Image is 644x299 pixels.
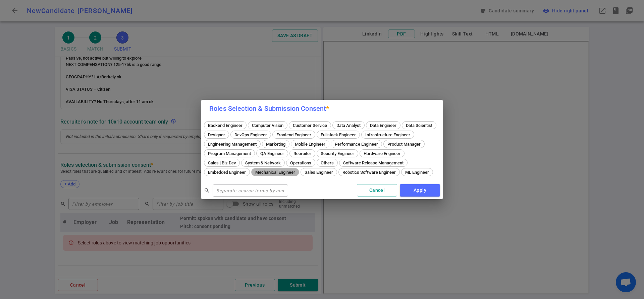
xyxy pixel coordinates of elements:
span: QA Engineer [258,151,286,156]
span: Engineering Management [206,142,259,147]
span: Embedded Engineer [206,170,248,175]
span: Performance Engineer [332,142,380,147]
span: Fullstack Engineer [318,132,358,137]
span: Hardware Engineer [361,151,403,156]
span: Customer Service [290,123,329,128]
span: Operations [288,160,314,165]
button: Cancel [357,184,397,197]
span: Product Manager [385,142,423,147]
span: ML Engineer [403,170,431,175]
span: Backend Engineer [206,123,245,128]
span: Software Release Management [341,160,406,165]
span: Sales | Biz Dev [206,160,238,165]
span: Frontend Engineer [274,132,314,137]
button: Apply [400,184,440,197]
span: Robotics Software Engineer [340,170,398,175]
span: Designer [206,132,227,137]
span: Others [318,160,336,165]
span: Mechanical Engineer [253,170,298,175]
span: Data Engineer [368,123,399,128]
span: Sales Engineer [302,170,335,175]
span: Data Analyst [334,123,363,128]
span: Security Engineer [318,151,357,156]
input: Separate search terms by comma or space [213,185,288,196]
span: Data Scientist [404,123,435,128]
span: Recruiter [291,151,314,156]
span: Computer Vision [250,123,286,128]
span: Mobile Engineer [292,142,328,147]
span: Marketing [264,142,288,147]
span: Program Management [206,151,253,156]
span: DevOps Engineer [232,132,269,137]
span: search [204,188,210,194]
span: Infrastructure Engineer [363,132,413,137]
label: Roles Selection & Submission Consent [209,104,329,113]
span: System & Network [243,160,283,165]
